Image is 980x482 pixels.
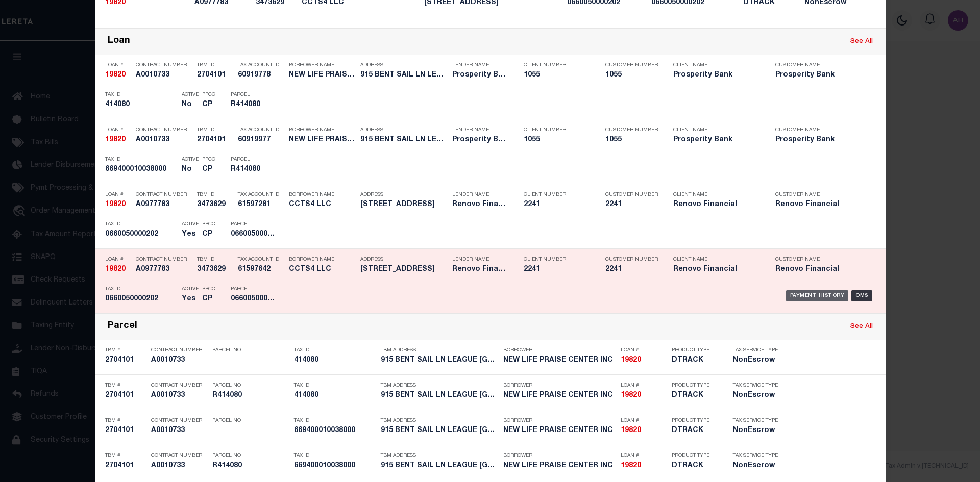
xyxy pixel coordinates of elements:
[503,418,616,424] p: Borrower
[151,418,207,424] p: Contract Number
[605,192,658,198] p: Customer Number
[605,71,656,80] h5: 1055
[197,265,233,274] h5: 3473629
[105,347,146,353] p: TBM #
[294,356,376,365] h5: 414080
[202,92,215,98] p: PPCC
[673,127,760,133] p: Client Name
[289,127,355,133] p: Borrower Name
[136,257,192,263] p: Contract Number
[105,136,131,144] h5: 19820
[231,286,277,292] p: Parcel
[197,127,233,133] p: TBM ID
[503,426,616,435] h5: NEW LIFE PRAISE CENTER INC
[238,265,284,274] h5: 61597642
[786,290,849,301] div: Payment History
[197,71,233,80] h5: 2704101
[202,286,215,292] p: PPCC
[105,418,146,424] p: TBM #
[524,71,590,80] h5: 1055
[673,136,760,144] h5: Prosperity Bank
[524,200,590,209] h5: 2241
[238,257,284,263] p: Tax Account ID
[136,200,192,209] h5: A0977783
[621,356,667,365] h5: 19820
[605,127,658,133] p: Customer Number
[105,230,177,239] h5: 0660050000202
[360,257,447,263] p: Address
[733,462,779,470] h5: NonEscrow
[197,192,233,198] p: TBM ID
[182,230,197,239] h5: Yes
[108,36,130,47] div: Loan
[289,265,355,274] h5: CCTS4 LLC
[182,295,197,303] h5: Yes
[503,391,616,400] h5: NEW LIFE PRAISE CENTER INC
[105,62,131,68] p: Loan #
[672,418,718,424] p: Product Type
[212,391,289,400] h5: R414080
[294,426,376,435] h5: 669400010038000
[621,347,667,353] p: Loan #
[294,391,376,400] h5: 414080
[452,127,508,133] p: Lender Name
[621,426,667,435] h5: 19820
[605,136,656,144] h5: 1055
[105,221,177,227] p: Tax ID
[605,200,656,209] h5: 2241
[621,453,667,459] p: Loan #
[850,323,873,330] a: See All
[105,136,126,143] strong: 19820
[151,462,207,470] h5: A0010733
[360,62,447,68] p: Address
[733,356,779,365] h5: NonEscrow
[503,383,616,389] p: Borrower
[212,347,289,353] p: Parcel No
[231,230,277,239] h5: 0660050000202
[673,192,760,198] p: Client Name
[289,200,355,209] h5: CCTS4 LLC
[182,221,199,227] p: Active
[672,453,718,459] p: Product Type
[503,347,616,353] p: Borrower
[851,290,872,301] div: OMS
[294,453,376,459] p: Tax ID
[202,157,215,163] p: PPCC
[105,391,146,400] h5: 2704101
[452,200,508,209] h5: Renovo Financial
[621,462,667,470] h5: 19820
[360,200,447,209] h5: 2705 Ivy Street Houston, TX 77026
[105,383,146,389] p: TBM #
[673,257,760,263] p: Client Name
[202,230,215,239] h5: CP
[289,192,355,198] p: Borrower Name
[524,192,590,198] p: Client Number
[105,295,177,303] h5: 0660050000202
[212,462,289,470] h5: R414080
[105,100,177,109] h5: 414080
[202,295,215,303] h5: CP
[524,136,590,144] h5: 1055
[775,200,862,209] h5: Renovo Financial
[136,136,192,144] h5: A0010733
[238,127,284,133] p: Tax Account ID
[775,71,862,80] h5: Prosperity Bank
[151,383,207,389] p: Contract Number
[621,462,641,469] strong: 19820
[238,136,284,144] h5: 60919977
[238,192,284,198] p: Tax Account ID
[105,426,146,435] h5: 2704101
[733,453,779,459] p: Tax Service Type
[212,418,289,424] p: Parcel No
[672,356,718,365] h5: DTRACK
[151,426,207,435] h5: A0010733
[136,62,192,68] p: Contract Number
[775,192,862,198] p: Customer Name
[621,427,641,434] strong: 19820
[381,418,498,424] p: TBM Address
[105,266,126,273] strong: 19820
[202,100,215,109] h5: CP
[381,383,498,389] p: TBM Address
[621,357,641,364] strong: 19820
[360,265,447,274] h5: 2705 Ivy Street Houston, TX 77026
